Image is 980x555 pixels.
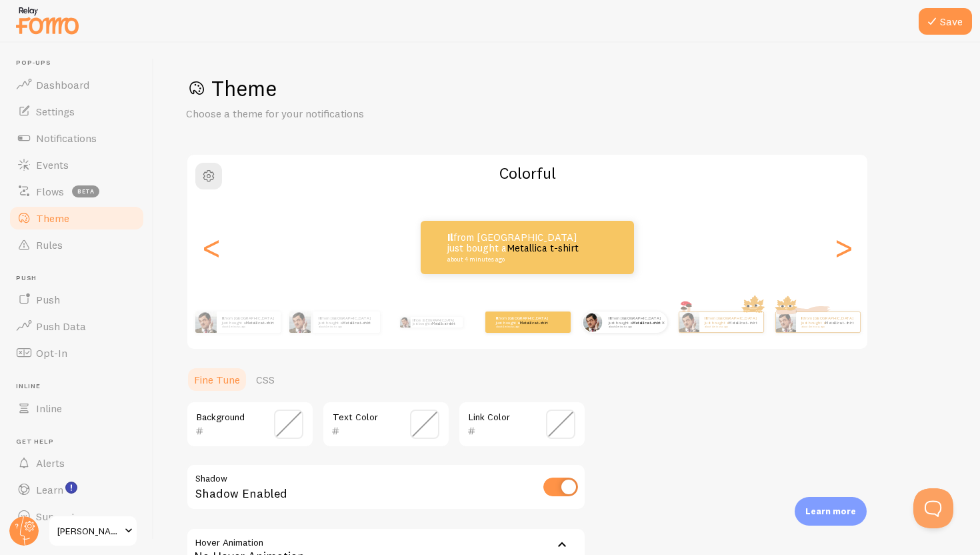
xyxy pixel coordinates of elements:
[447,231,453,243] strong: Il
[801,316,855,328] p: from [GEOGRAPHIC_DATA] just bought a
[186,106,506,121] p: Choose a theme for your notifications
[195,312,217,333] img: Fomo
[36,483,63,496] span: Learn
[8,476,145,503] a: Learn
[186,366,248,393] a: Fine Tune
[8,151,145,178] a: Events
[679,312,699,332] img: Fomo
[801,326,853,328] small: about 4 minutes ago
[705,316,707,321] strong: Il
[705,316,758,328] p: from [GEOGRAPHIC_DATA] just bought a
[245,320,274,325] a: Metallica t-shirt
[16,59,145,67] span: Pop-ups
[36,131,97,145] span: Notifications
[609,326,661,328] small: about 4 minutes ago
[16,274,145,283] span: Push
[432,322,455,326] a: Metallica t-shirt
[609,316,611,321] strong: Il
[728,320,757,325] a: Metallica t-shirt
[8,231,145,258] a: Rules
[609,316,662,328] p: from [GEOGRAPHIC_DATA] just bought a
[289,312,311,333] img: Fomo
[8,503,145,530] a: Support
[186,75,948,102] h1: Theme
[342,320,371,325] a: Metallica t-shirt
[36,211,69,225] span: Theme
[36,456,65,470] span: Alerts
[913,488,953,528] iframe: Help Scout Beacon - Open
[186,464,586,512] div: Shadow Enabled
[48,515,138,547] a: [PERSON_NAME]
[16,438,145,446] span: Get Help
[222,316,225,321] strong: Il
[8,98,145,125] a: Settings
[8,450,145,476] a: Alerts
[36,78,89,91] span: Dashboard
[8,340,145,366] a: Opt-In
[8,395,145,422] a: Inline
[36,238,63,251] span: Rules
[795,497,867,526] div: Learn more
[825,320,853,325] a: Metallica t-shirt
[248,366,283,393] a: CSS
[36,320,86,333] span: Push Data
[705,326,757,328] small: about 4 minutes ago
[16,382,145,391] span: Inline
[187,163,867,183] h2: Colorful
[775,312,795,332] img: Fomo
[14,3,81,37] img: fomo-relay-logo-orange.svg
[319,316,375,328] p: from [GEOGRAPHIC_DATA] just bought a
[36,293,60,306] span: Push
[319,316,321,321] strong: Il
[8,71,145,98] a: Dashboard
[72,185,99,197] span: beta
[805,505,856,518] p: Learn more
[413,317,457,328] p: from [GEOGRAPHIC_DATA] just bought a
[507,241,579,254] a: Metallica t-shirt
[36,105,75,118] span: Settings
[36,158,69,171] span: Events
[447,256,577,263] small: about 4 minutes ago
[496,316,549,328] p: from [GEOGRAPHIC_DATA] just bought a
[36,510,75,523] span: Support
[8,205,145,231] a: Theme
[319,326,373,328] small: about 4 minutes ago
[8,125,145,151] a: Notifications
[8,286,145,313] a: Push
[496,326,548,328] small: about 4 minutes ago
[222,326,274,328] small: about 4 minutes ago
[36,185,64,198] span: Flows
[801,316,804,321] strong: Il
[413,318,415,322] strong: Il
[8,178,145,205] a: Flows beta
[447,232,581,263] p: from [GEOGRAPHIC_DATA] just bought a
[36,346,67,360] span: Opt-In
[632,320,661,325] a: Metallica t-shirt
[399,317,410,328] img: Fomo
[496,316,499,321] strong: Il
[519,320,548,325] a: Metallica t-shirt
[222,316,275,328] p: from [GEOGRAPHIC_DATA] just bought a
[835,199,851,296] div: Next slide
[36,402,62,415] span: Inline
[57,523,121,539] span: [PERSON_NAME]
[8,313,145,340] a: Push Data
[583,312,602,332] img: Fomo
[203,199,219,296] div: Previous slide
[65,482,77,494] svg: <p>Watch New Feature Tutorials!</p>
